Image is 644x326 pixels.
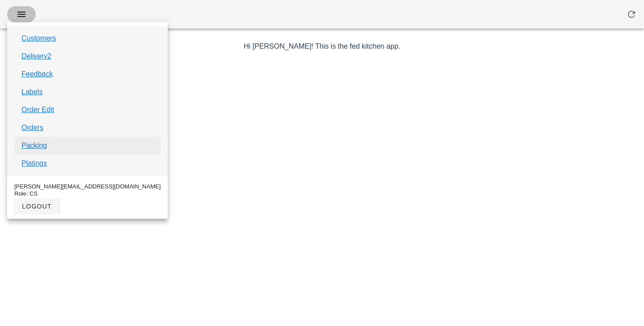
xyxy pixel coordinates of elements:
a: Order Edit [21,104,54,115]
a: Platings [21,158,47,169]
a: Customers [21,33,56,44]
a: Feedback [21,69,53,79]
div: Role: CS [14,190,161,197]
button: logout [14,198,59,214]
a: Packing [21,140,47,151]
a: Delivery2 [21,51,51,62]
a: Orders [21,122,43,133]
p: Hi [PERSON_NAME]! This is the fed kitchen app. [63,41,582,52]
div: [PERSON_NAME][EMAIL_ADDRESS][DOMAIN_NAME] [14,183,161,190]
a: Labels [21,87,42,97]
span: logout [21,203,52,210]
